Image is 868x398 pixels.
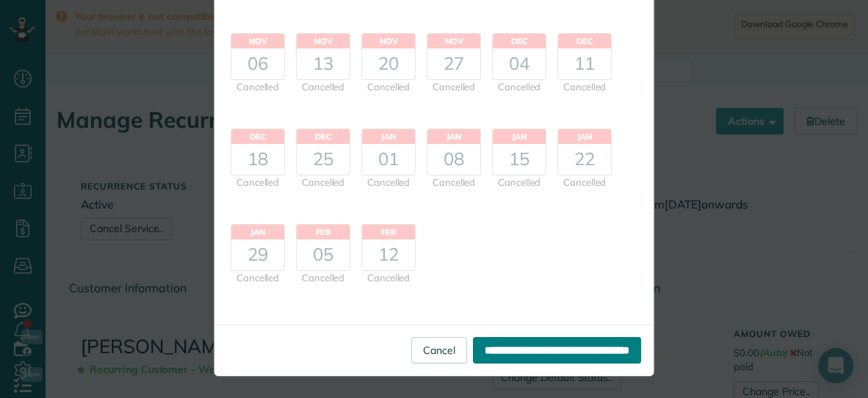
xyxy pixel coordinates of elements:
header: Jan [231,225,284,239]
header: Nov [231,34,284,48]
header: Feb [362,225,415,239]
div: Cancelled [361,271,416,285]
header: Jan [493,129,546,144]
header: Jan [427,129,480,144]
div: Cancelled [492,176,546,189]
header: Dec [493,34,546,48]
div: 18 [231,144,284,175]
header: Dec [558,34,611,48]
div: Cancelled [427,80,481,94]
div: Cancelled [557,176,612,189]
a: Cancel [411,337,467,363]
header: Dec [297,129,350,144]
div: 15 [493,144,546,175]
div: 12 [362,239,415,270]
header: Nov [427,34,480,48]
div: 22 [558,144,611,175]
div: 29 [231,239,284,270]
div: Cancelled [231,271,285,285]
div: 08 [427,144,480,175]
div: 01 [362,144,415,175]
div: 05 [297,239,350,270]
div: 20 [362,48,415,79]
header: Jan [558,129,611,144]
div: 04 [493,48,546,79]
div: Cancelled [296,176,350,189]
div: Cancelled [231,176,285,189]
header: Jan [362,129,415,144]
header: Dec [231,129,284,144]
div: 11 [558,48,611,79]
div: 06 [231,48,284,79]
header: Nov [362,34,415,48]
header: Feb [297,225,350,239]
div: Cancelled [492,80,546,94]
div: Cancelled [427,176,481,189]
div: Cancelled [557,80,612,94]
div: Cancelled [361,80,416,94]
div: 13 [297,48,350,79]
div: Cancelled [296,271,350,285]
div: 27 [427,48,480,79]
header: Nov [297,34,350,48]
div: Cancelled [231,80,285,94]
div: Cancelled [361,176,416,189]
div: Cancelled [296,80,350,94]
div: 25 [297,144,350,175]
